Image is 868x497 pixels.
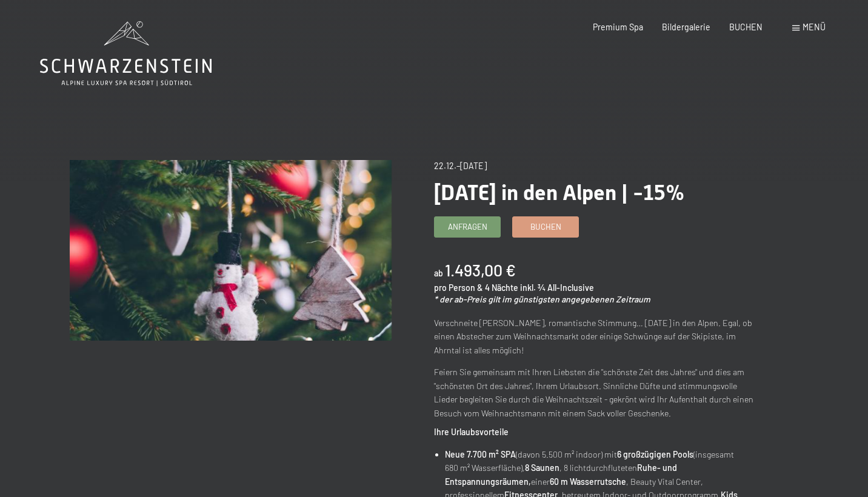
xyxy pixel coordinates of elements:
p: Feiern Sie gemeinsam mit Ihren Liebsten die "schönste Zeit des Jahres" und dies am "schönsten Ort... [434,365,755,420]
a: Bildergalerie [662,22,710,32]
strong: Ruhe- und Entspannungsräumen, [445,462,677,487]
a: BUCHEN [729,22,763,32]
b: 1.493,00 € [445,260,516,279]
img: Weihnachten in den Alpen | -15% [70,160,391,341]
a: Premium Spa [593,22,643,32]
a: Buchen [513,217,578,237]
span: Menü [803,22,826,32]
strong: Ihre Urlaubsvorteile [434,427,509,437]
span: [DATE] in den Alpen | -15% [434,180,684,205]
span: Buchen [530,221,561,232]
a: Anfragen [435,217,500,237]
strong: 6 großzügigen Pools [617,449,693,459]
span: ab [434,268,443,278]
em: * der ab-Preis gilt im günstigsten angegebenen Zeitraum [434,294,650,304]
span: 4 Nächte [485,282,518,293]
strong: 8 Saunen [525,462,559,473]
span: pro Person & [434,282,483,293]
span: Anfragen [448,221,487,232]
strong: 60 m Wasserrutsche [550,476,626,487]
strong: Neue 7.700 m² SPA [445,449,516,459]
span: inkl. ¾ All-Inclusive [520,282,594,293]
span: 22.12.–[DATE] [434,161,487,171]
p: Verschneite [PERSON_NAME], romantische Stimmung… [DATE] in den Alpen. Egal, ob einen Abstecher zu... [434,316,755,358]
